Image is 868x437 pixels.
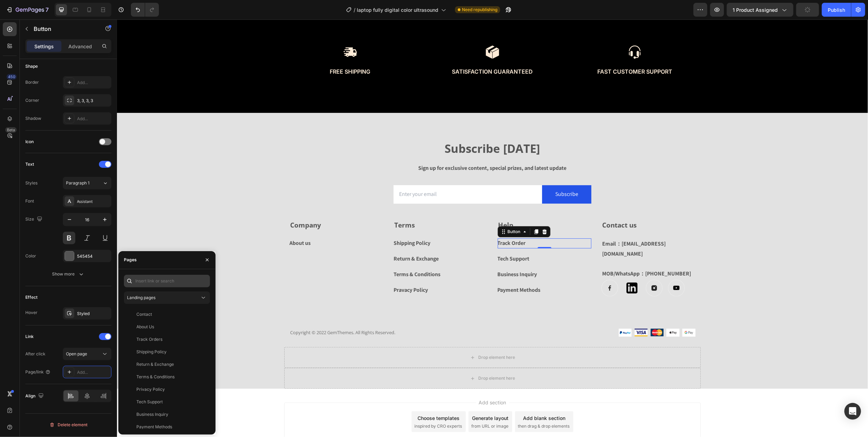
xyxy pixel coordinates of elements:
a: Tech Support [381,234,413,245]
span: Landing pages [127,295,155,300]
iframe: Design area [117,19,868,437]
a: FaceBook [484,260,501,277]
button: Subscribe [425,166,475,184]
a: Terms & Conditions [277,250,323,260]
img: Alt Image [502,309,515,317]
div: Font [25,198,34,204]
div: Tech Support [136,399,163,405]
p: Terms [277,201,370,210]
img: Alt Image [507,260,523,277]
div: About Us [136,324,154,330]
button: Publish [822,3,851,17]
p: Subscribe [DATE] [173,122,578,137]
div: Choose templates [301,395,343,402]
p: Satisfaction Guaranteed [310,49,441,56]
img: Alt Image [549,309,563,317]
div: Page/link [25,369,51,375]
a: Return & Exchange [277,234,322,245]
div: Publish [828,6,845,14]
div: Business Inquiry [381,250,420,260]
p: Free Shipping [168,49,298,56]
div: Shadow [25,115,41,122]
div: Align [25,391,45,401]
span: inspired by CRO experts [297,404,345,410]
a: Instagram [529,260,546,277]
img: 432750572815254551-dd9ca2c2-3f3b-45b2-864e-ea5c462479f4.svg [369,26,382,40]
p: 7 [45,6,49,14]
span: Paragraph 1 [66,180,90,186]
span: Open page [66,351,87,356]
img: Alt Image [484,260,501,277]
input: Insert link or search [124,275,210,287]
div: Track Orders [136,336,162,343]
input: Enter your email [277,166,425,184]
span: laptop fully digital color ultrasound [357,6,438,14]
div: Payment Methods [136,424,172,430]
div: Subscribe [438,170,461,180]
button: Delete element [25,419,111,430]
div: Hover [25,310,37,316]
button: 7 [3,3,52,17]
div: Link [25,333,34,340]
button: Paragraph 1 [63,177,111,189]
img: 432750572815254551-509155b9-3a3c-467c-92d5-19977c723d5e.svg [226,26,240,40]
div: Shape [25,63,38,69]
div: Show more [52,271,85,278]
img: Alt Image [565,309,579,317]
p: Contact us [485,201,578,210]
div: Privacy Policy [136,386,165,393]
p: Copyright © 2022 GemThemes. All Rights Reserved. [173,310,370,317]
div: Undo/Redo [131,3,159,17]
div: Size [25,215,44,224]
strong: Company [173,201,204,210]
p: Settings [34,43,54,50]
div: Color [25,253,36,259]
div: Beta [5,127,17,133]
div: Assistant [77,198,110,205]
div: Corner [25,97,39,104]
button: Show more [25,268,111,280]
div: Effect [25,294,37,300]
p: Sign up for exclusive content, special prizes, and latest update [173,144,578,154]
div: Button [389,209,405,215]
button: Track Order [381,219,409,229]
img: Alt Image [517,309,531,317]
div: Business Inquiry [136,411,168,418]
div: Add... [77,369,110,376]
div: Drop element here [361,356,398,362]
div: Pages [124,257,137,263]
div: Add... [77,80,110,86]
p: Advanced [68,43,92,50]
span: / [354,6,355,14]
div: Add... [77,116,110,122]
span: from URL or image [354,404,391,410]
span: 1 product assigned [733,6,778,14]
div: Styled [77,311,110,317]
div: Border [25,79,39,85]
p: Button [34,25,93,33]
div: Open Intercom Messenger [844,403,861,420]
div: Contact [136,311,152,318]
div: Return & Exchange [136,361,174,368]
a: Pravacy Policy [277,266,311,276]
a: Image Title [551,260,568,277]
button: 1 product assigned [727,3,793,17]
div: Generate layout [355,395,392,402]
a: Shipping Policy [277,219,313,229]
span: Need republishing [462,7,497,13]
a: Payment Methods [381,266,424,276]
div: 450 [7,74,17,80]
img: 432750572815254551-9d2a7768-b285-436c-90f8-89d67451c7c5.svg [511,26,525,40]
div: Styles [25,180,37,186]
img: Alt Image [533,309,547,317]
div: Shipping Policy [136,349,167,355]
strong: Help [381,201,397,210]
img: Alt Image [551,260,568,277]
